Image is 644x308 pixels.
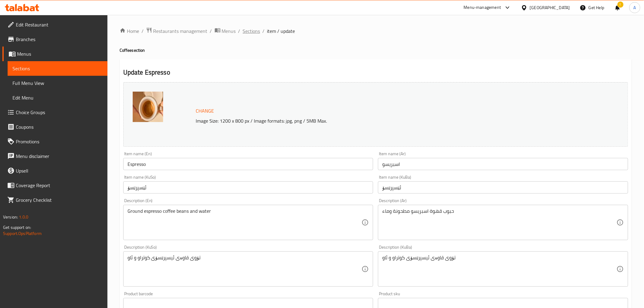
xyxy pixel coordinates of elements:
a: Coverage Report [2,178,107,193]
div: Menu-management [464,4,501,11]
span: Restaurants management [153,27,208,35]
textarea: حبوب قهوة اسبريسو مطحونة وماء [382,208,617,237]
textarea: Ground espresso coffee beans and water [128,208,362,237]
div: [GEOGRAPHIC_DATA] [530,4,570,11]
a: Sections [8,61,107,76]
span: Upsell [16,167,103,174]
input: Enter name En [123,158,373,170]
p: Image Size: 1200 x 800 px / Image formats: jpg, png / 5MB Max. [194,117,558,124]
span: Coverage Report [16,182,103,189]
span: A [634,4,636,11]
a: Menu disclaimer [2,149,107,163]
input: Enter name KuSo [123,181,373,194]
a: Full Menu View [8,76,107,90]
a: Coupons [2,120,107,134]
a: Edit Restaurant [2,17,107,32]
button: Change [194,105,217,117]
span: Menus [17,50,103,58]
a: Sections [243,27,260,35]
li: / [142,27,144,35]
span: Edit Restaurant [16,21,103,28]
a: Grocery Checklist [2,193,107,207]
input: Enter name KuBa [378,181,628,194]
span: Sections [12,65,103,72]
li: / [263,27,265,35]
textarea: تۆوی قاوەی ئیسپرێسۆی کوتراو و ئاو [382,255,617,284]
span: Promotions [16,138,103,145]
a: Support.OpsPlatform [3,229,42,237]
h4: Coffee section [120,47,632,53]
span: Choice Groups [16,109,103,116]
a: Promotions [2,134,107,149]
a: Choice Groups [2,105,107,120]
span: Edit Menu [12,94,103,101]
img: %D8%A7%D8%B3%D8%A8%D8%B1%D9%8A%D8%B3%D9%88638834266220979000.jpg [133,92,163,122]
a: Edit Menu [8,90,107,105]
h2: Update Espresso [123,68,628,77]
a: Menus [215,27,236,35]
span: Grocery Checklist [16,196,103,204]
input: Enter name Ar [378,158,628,170]
a: Branches [2,32,107,47]
li: / [238,27,240,35]
span: item / update [267,27,295,35]
a: Menus [2,47,107,61]
nav: breadcrumb [120,27,632,35]
a: Upsell [2,163,107,178]
a: Home [120,27,139,35]
a: Restaurants management [146,27,208,35]
span: Version: [3,213,18,221]
li: / [210,27,212,35]
span: Coupons [16,123,103,131]
textarea: تۆوی قاوەی ئیسپرێسۆی کوتراو و ئاو [128,255,362,284]
span: 1.0.0 [19,213,28,221]
span: Menus [222,27,236,35]
span: Branches [16,36,103,43]
span: Get support on: [3,223,31,231]
span: Full Menu View [12,79,103,87]
span: Menu disclaimer [16,152,103,160]
span: Change [196,107,214,115]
